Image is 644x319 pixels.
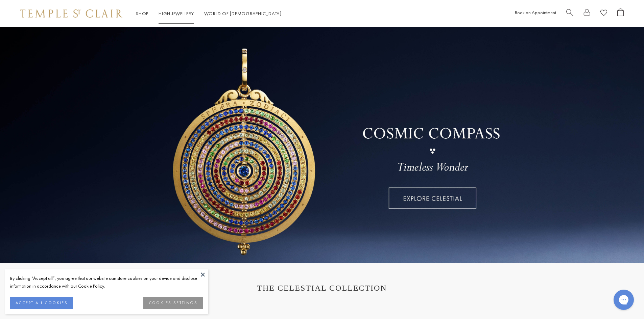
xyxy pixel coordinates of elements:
[159,10,194,17] a: High JewelleryHigh Jewellery
[143,297,203,309] button: COOKIES SETTINGS
[10,297,73,309] button: ACCEPT ALL COOKIES
[600,8,607,19] a: View Wishlist
[515,9,556,16] a: Book an Appointment
[20,9,122,18] img: Temple St. Clair
[610,287,637,312] iframe: Gorgias live chat messenger
[136,9,282,18] nav: Main navigation
[27,284,617,293] h1: THE CELESTIAL COLLECTION
[617,8,624,19] a: Open Shopping Bag
[136,10,148,17] a: ShopShop
[204,10,282,17] a: World of [DEMOGRAPHIC_DATA]World of [DEMOGRAPHIC_DATA]
[10,274,203,290] div: By clicking “Accept all”, you agree that our website can store cookies on your device and disclos...
[566,8,573,19] a: Search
